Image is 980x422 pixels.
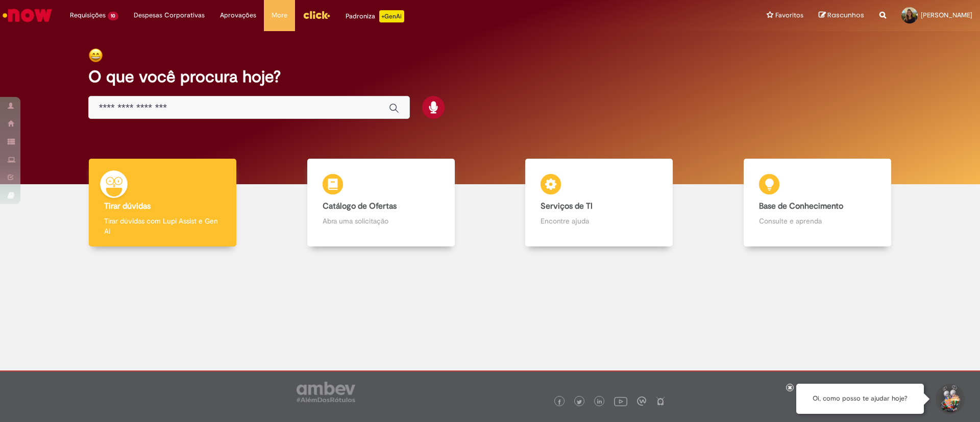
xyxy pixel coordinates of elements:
[297,382,355,402] img: logo_footer_ambev_rotulo_gray.png
[597,399,602,405] img: logo_footer_linkedin.png
[934,384,965,414] button: Iniciar Conversa de Suporte
[70,10,106,20] span: Requisições
[490,159,708,247] a: Serviços de TI Encontre ajuda
[220,10,256,20] span: Aprovações
[1,5,54,26] img: ServiceNow
[323,201,397,211] b: Catálogo de Ofertas
[541,201,593,211] b: Serviços de TI
[108,12,118,20] span: 10
[921,11,972,19] span: [PERSON_NAME]
[272,10,287,20] span: More
[54,159,272,247] a: Tirar dúvidas Tirar dúvidas com Lupi Assist e Gen Ai
[577,400,582,405] img: logo_footer_twitter.png
[708,159,927,247] a: Base de Conhecimento Consulte e aprenda
[379,10,404,22] p: +GenAi
[656,396,665,406] img: logo_footer_naosei.png
[637,396,646,406] img: logo_footer_workplace.png
[796,384,924,414] div: Oi, como posso te ajudar hoje?
[104,216,221,236] p: Tirar dúvidas com Lupi Assist e Gen Ai
[819,11,864,20] a: Rascunhos
[614,394,627,408] img: logo_footer_youtube.png
[88,48,103,63] img: happy-face.png
[557,400,562,405] img: logo_footer_facebook.png
[541,216,657,226] p: Encontre ajuda
[104,201,151,211] b: Tirar dúvidas
[759,216,876,226] p: Consulte e aprenda
[272,159,491,247] a: Catálogo de Ofertas Abra uma solicitação
[134,10,205,20] span: Despesas Corporativas
[827,10,864,20] span: Rascunhos
[775,10,803,20] span: Favoritos
[759,201,843,211] b: Base de Conhecimento
[323,216,439,226] p: Abra uma solicitação
[346,10,404,22] div: Padroniza
[88,68,892,86] h2: O que você procura hoje?
[303,7,330,22] img: click_logo_yellow_360x200.png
